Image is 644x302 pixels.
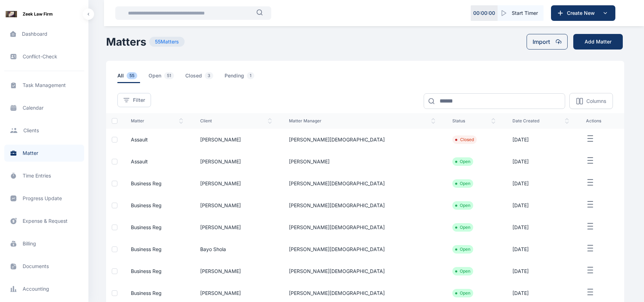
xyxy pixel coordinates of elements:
span: 55 Matters [149,37,185,47]
a: progress update [4,190,84,207]
span: pending [225,72,257,83]
span: actions [586,118,616,124]
span: 1 [247,72,254,79]
span: date created [512,118,569,124]
a: Assault [131,158,148,164]
td: [DATE] [504,129,578,151]
a: billing [4,235,84,252]
td: bayo shola [192,238,281,260]
a: expense & request [4,213,84,230]
td: [DATE] [504,194,578,216]
td: [PERSON_NAME] [192,173,281,194]
td: [PERSON_NAME][DEMOGRAPHIC_DATA] [280,260,444,282]
span: 55 [127,72,137,79]
a: Assault [131,137,148,143]
li: Open [455,181,470,186]
td: [PERSON_NAME][DEMOGRAPHIC_DATA] [280,238,444,260]
td: [PERSON_NAME][DEMOGRAPHIC_DATA] [280,173,444,194]
td: [DATE] [504,260,578,282]
a: closed3 [185,72,225,83]
a: clients [4,122,84,139]
button: Create New [551,5,615,21]
h1: Matters [106,35,146,48]
span: open [149,72,177,83]
td: [PERSON_NAME] [192,216,281,238]
a: time entries [4,167,84,184]
td: [PERSON_NAME][DEMOGRAPHIC_DATA] [280,216,444,238]
td: [DATE] [504,151,578,173]
a: all55 [117,72,149,83]
td: [PERSON_NAME] [192,260,281,282]
button: Import [527,34,568,50]
li: Open [455,159,470,164]
span: matter manager [289,118,435,124]
a: calendar [4,99,84,116]
span: Filter [133,97,145,104]
td: [DATE] [504,238,578,260]
p: 00 : 00 : 00 [473,10,495,17]
a: pending1 [225,72,266,83]
span: closed [185,72,216,83]
a: Business Reg [131,224,162,230]
span: client [200,118,272,124]
span: status [452,118,495,124]
a: Business Reg [131,268,162,274]
a: Business Reg [131,202,162,208]
span: Start Timer [512,10,538,17]
a: matter [4,145,84,162]
li: Open [455,268,470,274]
li: Open [455,290,470,296]
button: Filter [117,93,151,107]
button: Columns [569,93,613,109]
td: [DATE] [504,216,578,238]
td: [PERSON_NAME] [192,129,281,151]
span: 51 [164,72,174,79]
td: [PERSON_NAME] [192,194,281,216]
a: Business Reg [131,290,162,296]
a: documents [4,258,84,275]
td: [DATE] [504,173,578,194]
a: accounting [4,280,84,297]
p: Columns [586,98,606,105]
span: matter [131,118,183,124]
li: Open [455,225,470,230]
a: open51 [149,72,185,83]
td: [PERSON_NAME][DEMOGRAPHIC_DATA] [280,194,444,216]
span: 3 [205,72,213,79]
a: task management [4,77,84,94]
button: Start Timer [498,5,544,21]
li: Closed [455,137,474,143]
a: dashboard [4,25,84,42]
a: conflict-check [4,48,84,65]
td: [PERSON_NAME] [280,151,444,173]
li: Open [455,246,470,252]
td: [PERSON_NAME] [192,151,281,173]
a: Business Reg [131,246,162,252]
span: Create New [564,10,601,17]
a: Business reg [131,180,162,186]
li: Open [455,203,470,208]
span: Zeek Law Firm [23,11,53,18]
button: Add Matter [573,34,623,50]
span: all [117,72,140,83]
